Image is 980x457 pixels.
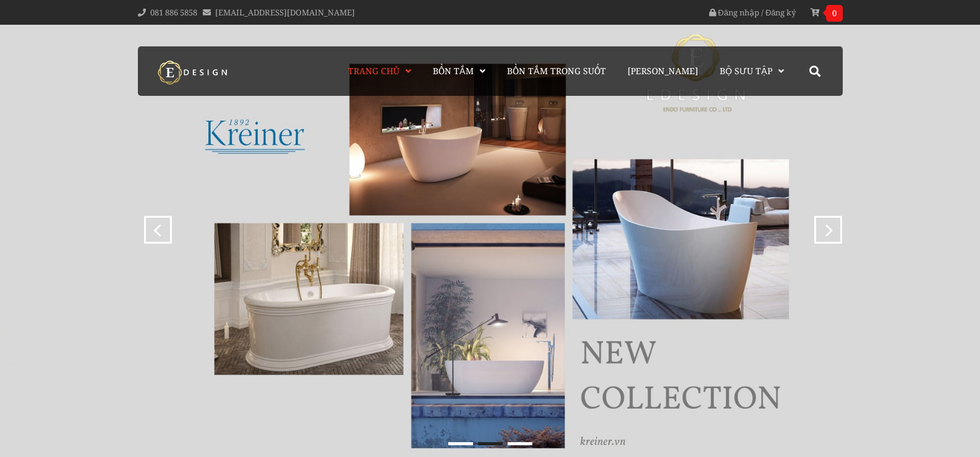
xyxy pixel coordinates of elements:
span: Trang chủ [348,65,399,77]
a: [EMAIL_ADDRESS][DOMAIN_NAME] [215,7,355,18]
span: Bồn Tắm [433,65,474,77]
a: Trang chủ [342,46,420,96]
a: Bồn Tắm [424,46,495,96]
span: Bồn Tắm Trong Suốt [507,65,606,77]
a: Bộ Sưu Tập [710,46,793,96]
img: logo Kreiner Germany - Edesign Interior [147,60,240,85]
div: next [817,216,833,231]
span: 0 [826,5,843,22]
div: prev [147,216,163,231]
span: Bộ Sưu Tập [720,65,772,77]
a: [PERSON_NAME] [618,46,707,96]
a: Bồn Tắm Trong Suốt [498,46,615,96]
span: [PERSON_NAME] [628,65,698,77]
span: / [761,7,764,18]
a: 081 886 5858 [150,7,197,18]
